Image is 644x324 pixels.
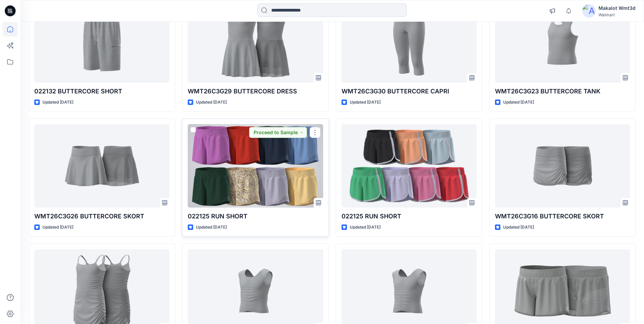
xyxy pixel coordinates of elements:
[42,99,73,106] p: Updated [DATE]
[582,4,596,18] img: avatar
[503,99,534,106] p: Updated [DATE]
[495,212,630,221] p: WMT26C3G16 BUTTERCORE SKORT
[34,212,169,221] p: WMT26C3G26 BUTTERCORE SKORT
[188,124,323,208] a: 022125 RUN SHORT
[42,224,73,231] p: Updated [DATE]
[34,124,169,208] a: WMT26C3G26 BUTTERCORE SKORT
[188,87,323,96] p: WMT26C3G29 BUTTERCORE DRESS
[495,87,630,96] p: WMT26C3G23 BUTTERCORE TANK
[342,212,477,221] p: 022125 RUN SHORT
[350,99,381,106] p: Updated [DATE]
[350,224,381,231] p: Updated [DATE]
[196,224,227,231] p: Updated [DATE]
[599,12,636,17] div: Walmart
[342,124,477,208] a: 022125 RUN SHORT
[495,124,630,208] a: WMT26C3G16 BUTTERCORE SKORT
[188,212,323,221] p: 022125 RUN SHORT
[196,99,227,106] p: Updated [DATE]
[34,87,169,96] p: 022132 BUTTERCORE SHORT
[503,224,534,231] p: Updated [DATE]
[342,87,477,96] p: WMT26C3G30 BUTTERCORE CAPRI
[599,4,636,12] div: Makalot Wmt3d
